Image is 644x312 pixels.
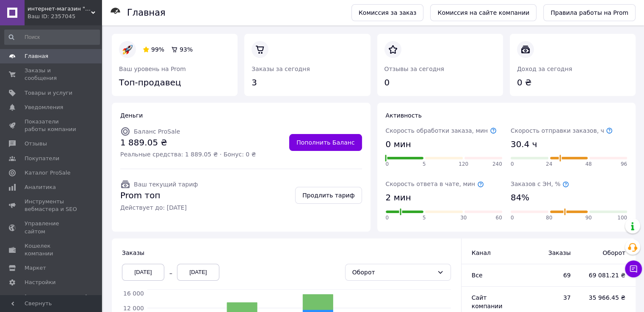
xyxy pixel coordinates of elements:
[530,271,571,279] span: 69
[530,293,571,302] span: 37
[120,203,198,212] span: Действует до: [DATE]
[386,112,422,119] span: Активность
[585,161,591,168] span: 48
[511,181,569,187] span: Заказов с ЭН, %
[25,67,78,82] span: Заказы и сообщения
[472,294,503,309] span: Сайт компании
[386,192,411,204] span: 2 мин
[4,30,100,45] input: Поиск
[386,214,389,222] span: 0
[423,161,426,168] span: 5
[511,161,514,168] span: 0
[28,13,102,20] div: Ваш ID: 2357045
[423,214,426,222] span: 5
[25,220,78,235] span: Управление сайтом
[120,112,143,119] span: Деньги
[122,249,144,256] span: Заказы
[177,264,219,281] div: [DATE]
[495,214,502,222] span: 60
[617,214,627,222] span: 100
[25,279,55,286] span: Настройки
[352,268,434,277] div: Оборот
[472,249,491,256] span: Канал
[386,138,411,151] span: 0 мин
[25,198,78,213] span: Инструменты вебмастера и SEO
[588,293,625,302] span: 35 966.45 ₴
[530,249,571,257] span: Заказы
[151,46,164,53] span: 99%
[180,46,193,53] span: 93%
[123,304,144,311] tspan: 12 000
[625,260,642,277] button: Чат с покупателем
[543,4,636,21] a: Правила работы на Prom
[289,134,362,151] a: Пополнить Баланс
[25,89,72,97] span: Товары и услуги
[511,138,537,151] span: 30.4 ч
[588,249,625,257] span: Оборот
[122,264,164,281] div: [DATE]
[25,155,59,162] span: Покупатели
[621,161,627,168] span: 96
[120,137,256,149] span: 1 889.05 ₴
[459,161,468,168] span: 120
[585,214,591,222] span: 90
[386,127,497,134] span: Скорость обработки заказа, мин
[25,104,63,111] span: Уведомления
[127,8,166,18] h1: Главная
[25,118,78,133] span: Показатели работы компании
[120,189,198,202] span: Prom топ
[430,4,536,21] a: Комиссия на сайте компании
[134,128,180,135] span: Баланс ProSale
[120,150,256,159] span: Реальные средства: 1 889.05 ₴ · Бонус: 0 ₴
[386,161,389,168] span: 0
[123,290,144,297] tspan: 16 000
[295,187,362,204] a: Продлить тариф
[511,192,529,204] span: 84%
[511,127,613,134] span: Скорость отправки заказов, ч
[386,181,484,187] span: Скорость ответа в чате, мин
[134,181,198,188] span: Ваш текущий тариф
[460,214,467,222] span: 30
[546,161,552,168] span: 24
[28,5,91,13] span: интернет-магазин "Деко"
[588,271,625,279] span: 69 081.21 ₴
[25,264,46,272] span: Маркет
[492,161,502,168] span: 240
[351,4,424,21] a: Комиссия за заказ
[25,242,78,257] span: Кошелек компании
[472,272,483,279] span: Все
[25,52,48,60] span: Главная
[25,140,47,148] span: Отзывы
[25,183,56,191] span: Аналитика
[25,169,70,177] span: Каталог ProSale
[511,214,514,222] span: 0
[546,214,552,222] span: 80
